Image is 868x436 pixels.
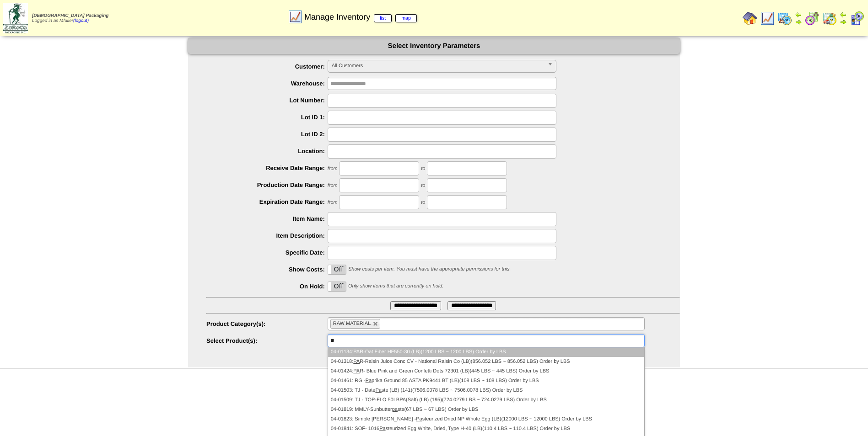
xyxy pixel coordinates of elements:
li: 04-01509: TJ - TOP-FLO 50LB (Salt) (LB) (195)(724.0279 LBS ~ 724.0279 LBS) Order by LBS [328,395,644,405]
img: calendarblend.gif [805,11,819,26]
label: Off [328,265,346,274]
em: Pa [366,378,372,383]
span: RAW MATERIAL [333,321,371,326]
a: (logout) [73,18,89,23]
img: calendarcustomer.gif [850,11,864,26]
img: arrowleft.gif [795,11,802,18]
span: to [421,183,425,188]
label: Location: [206,148,328,154]
img: home.gif [743,11,757,26]
li: 04-01461: RG - prika Ground 85 ASTA PK9441 BT (LB)(108 LBS ~ 108 LBS) Order by LBS [328,376,644,386]
label: Lot Number: [206,97,328,104]
a: map [395,14,417,22]
label: On Hold: [206,283,328,290]
li: 04-01841: SOF- 1016 steurized Egg White, Dried, Type H-40 (LB)(110.4 LBS ~ 110.4 LBS) Order by LBS [328,424,644,434]
img: arrowleft.gif [840,11,847,18]
span: to [421,166,425,171]
img: calendarinout.gif [822,11,837,26]
label: Lot ID 1: [206,114,328,121]
em: Pa [375,388,381,393]
label: Receive Date Range: [206,165,328,171]
img: zoroco-logo-small.webp [3,3,28,33]
img: calendarprod.gif [777,11,792,26]
li: 04-01424: R- Blue Pink and Green Confetti Dots 72301 (LB)(445 LBS ~ 445 LBS) Order by LBS [328,367,644,376]
li: 04-01819: MMLY-Sunbutter ste(67 LBS ~ 67 LBS) Order by LBS [328,405,644,415]
span: Manage Inventory [304,12,417,22]
em: pa [392,407,398,412]
div: Select Inventory Parameters [188,38,680,54]
img: line_graph.gif [760,11,775,26]
li: 04-01823: Simple [PERSON_NAME] - steurized Dried NP Whole Egg (LB)(12000 LBS ~ 12000 LBS) Order b... [328,415,644,424]
li: 04-01503: TJ - Date ste (LB) (141)(7506.0078 LBS ~ 7506.0078 LBS) Order by LBS [328,386,644,395]
label: Expiration Date Range: [206,198,328,205]
label: Show Costs: [206,266,328,273]
span: Show costs per item. You must have the appropriate permissions for this. [348,266,511,272]
div: OnOff [328,265,347,275]
span: [DEMOGRAPHIC_DATA] Packaging [32,13,108,18]
img: arrowright.gif [840,18,847,26]
label: Product Category(s): [206,320,328,327]
label: Warehouse: [206,80,328,87]
span: All Customers [332,60,544,71]
em: Pa [379,426,385,431]
span: Logged in as Mfuller [32,13,108,23]
span: Only show items that are currently on hold. [348,283,443,289]
label: Item Description: [206,232,328,239]
em: Pa [416,416,422,422]
label: Customer: [206,63,328,70]
label: Off [328,282,346,291]
img: arrowright.gif [795,18,802,26]
span: from [328,166,338,171]
label: Item Name: [206,215,328,222]
em: PA [353,359,360,364]
em: PA [353,349,360,355]
label: Select Product(s): [206,337,328,344]
label: Specific Date: [206,249,328,256]
label: Production Date Range: [206,181,328,188]
em: PA [399,397,406,403]
li: 04-01134: R-Oat Fiber HF550-30 (LB)(1200 LBS ~ 1200 LBS) Order by LBS [328,347,644,357]
em: PA [353,368,360,374]
a: list [374,14,392,22]
span: from [328,183,338,188]
img: line_graph.gif [288,10,302,24]
div: OnOff [328,282,347,292]
span: from [328,200,338,205]
span: to [421,200,425,205]
li: 04-01318: R-Raisin Juice Conc CV - National Raisin Co (LB)(856.052 LBS ~ 856.052 LBS) Order by LBS [328,357,644,367]
label: Lot ID 2: [206,131,328,138]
